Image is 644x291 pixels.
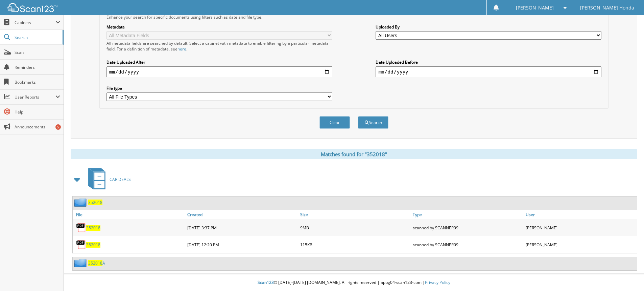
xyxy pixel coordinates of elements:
[74,259,88,267] img: folder2.png
[106,85,332,91] label: File type
[299,238,411,251] div: 115KB
[88,260,105,266] a: 352018A
[86,242,100,248] a: 352018
[299,210,411,219] a: Size
[411,238,524,251] div: scanned by SCANNER09
[7,3,57,12] img: scan123-logo-white.svg
[411,210,524,219] a: Type
[88,260,102,266] span: 352018
[71,149,637,159] div: Matches found for "352018"
[76,240,86,250] img: PDF.png
[376,59,601,65] label: Date Uploaded Before
[425,279,450,285] a: Privacy Policy
[610,258,644,291] iframe: Chat Widget
[15,79,60,85] span: Bookmarks
[76,223,86,233] img: PDF.png
[15,124,60,130] span: Announcements
[15,35,59,40] span: Search
[524,221,637,234] div: [PERSON_NAME]
[73,210,186,219] a: File
[106,59,332,65] label: Date Uploaded After
[55,124,61,130] div: 5
[177,46,186,52] a: here
[106,40,332,52] div: All metadata fields are searched by default. Select a cabinet with metadata to enable filtering b...
[106,66,332,77] input: start
[15,49,60,55] span: Scan
[84,166,131,193] a: CAR DEALS
[319,116,350,129] button: Clear
[103,14,605,20] div: Enhance your search for specific documents using filters such as date and file type.
[106,24,332,30] label: Metadata
[64,274,644,291] div: © [DATE]-[DATE] [DOMAIN_NAME]. All rights reserved | appg04-scan123-com |
[258,279,274,285] span: Scan123
[15,64,60,70] span: Reminders
[186,210,299,219] a: Created
[358,116,388,129] button: Search
[74,198,88,207] img: folder2.png
[524,238,637,251] div: [PERSON_NAME]
[110,176,131,182] span: CAR DEALS
[15,20,55,25] span: Cabinets
[524,210,637,219] a: User
[376,66,601,77] input: end
[580,6,634,10] span: [PERSON_NAME] Honda
[516,6,554,10] span: [PERSON_NAME]
[15,109,60,115] span: Help
[186,221,299,234] div: [DATE] 3:37 PM
[411,221,524,234] div: scanned by SCANNER09
[299,221,411,234] div: 9MB
[88,200,102,205] a: 352018
[15,94,55,100] span: User Reports
[376,24,601,30] label: Uploaded By
[186,238,299,251] div: [DATE] 12:20 PM
[86,225,100,231] a: 352018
